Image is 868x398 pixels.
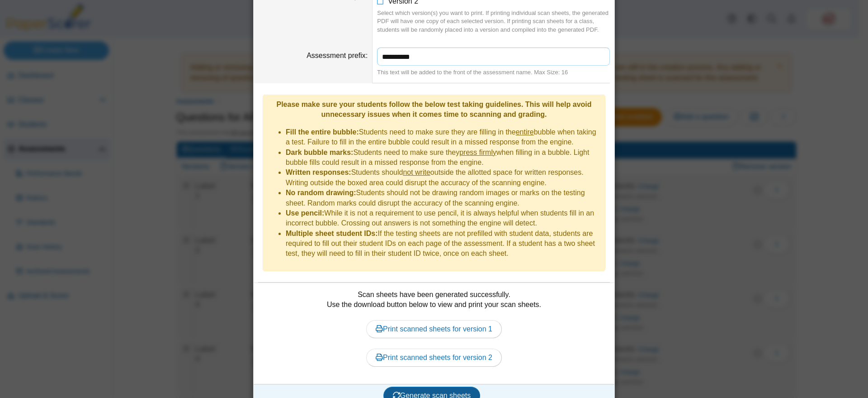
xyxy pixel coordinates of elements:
u: entire [516,128,534,136]
b: Multiple sheet student IDs: [286,230,378,237]
b: Use pencil: [286,209,324,217]
label: Assessment prefix [307,52,368,59]
a: Print scanned sheets for version 2 [366,349,502,367]
u: press firmly [459,149,496,156]
li: Students need to make sure they when filling in a bubble. Light bubble fills could result in a mi... [286,148,600,168]
li: If the testing sheets are not prefilled with student data, students are required to fill out thei... [286,229,600,259]
b: Please make sure your students follow the below test taking guidelines. This will help avoid unne... [276,101,591,118]
b: No random drawing: [286,189,356,197]
li: Students need to make sure they are filling in the bubble when taking a test. Failure to fill in ... [286,127,600,148]
li: Students should outside the allotted space for written responses. Writing outside the boxed area ... [286,168,600,188]
b: Dark bubble marks: [286,149,353,156]
li: While it is not a requirement to use pencil, it is always helpful when students fill in an incorr... [286,208,600,229]
div: This text will be added to the front of the assessment name. Max Size: 16 [377,68,610,77]
li: Students should not be drawing random images or marks on the testing sheet. Random marks could di... [286,188,600,208]
a: Print scanned sheets for version 1 [366,320,502,338]
div: Scan sheets have been generated successfully. Use the download button below to view and print you... [258,290,610,377]
div: Select which version(s) you want to print. If printing individual scan sheets, the generated PDF ... [377,9,610,34]
u: not write [403,168,430,176]
b: Fill the entire bubble: [286,128,359,136]
b: Written responses: [286,168,351,176]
